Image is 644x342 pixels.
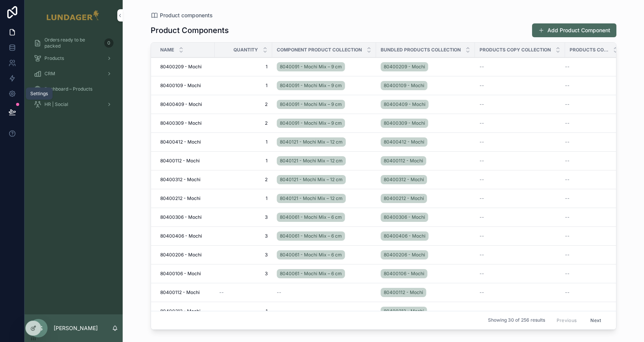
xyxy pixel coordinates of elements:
[480,233,560,239] a: --
[160,158,200,164] span: 80400112 - Mochi
[160,64,202,70] span: 80400209 - Mochi
[29,97,118,111] a: HR | Social
[44,37,101,49] span: Orders ready to be packed
[219,195,268,202] a: 1
[219,158,268,164] span: 1
[280,233,342,239] span: 8040061 - Mochi Mix – 6 cm
[219,252,268,258] a: 3
[384,252,425,258] span: 80400206 - Mochi
[160,233,202,239] span: 80400406 - Mochi
[480,195,560,202] a: --
[480,177,560,183] a: --
[565,289,613,296] a: --
[219,64,268,70] a: 1
[280,139,343,145] span: 8040121 - Mochi Mix – 12 cm
[565,101,613,107] a: --
[381,307,427,316] a: 80400212 - Mochi
[480,47,551,53] span: Products copy collection
[160,64,210,70] a: 80400209 - Mochi
[277,62,345,71] a: 8040091 - Mochi Mix – 9 cm
[29,67,118,81] a: CRM
[277,81,345,90] a: 8040091 - Mochi Mix – 9 cm
[480,214,560,220] a: --
[565,252,570,258] span: --
[381,62,428,71] a: 80400209 - Mochi
[480,252,484,258] span: --
[384,214,425,220] span: 80400306 - Mochi
[565,214,613,220] a: --
[565,120,570,126] span: --
[160,139,201,145] span: 80400412 - Mochi
[565,158,570,164] span: --
[565,139,570,145] span: --
[160,177,200,183] span: 80400312 - Mochi
[277,156,346,165] a: 8040121 - Mochi Mix – 12 cm
[480,120,560,126] a: --
[381,213,428,222] a: 80400306 - Mochi
[219,308,268,314] a: 1
[565,177,570,183] span: --
[219,233,268,239] a: 3
[277,213,345,222] a: 8040061 - Mochi Mix – 6 cm
[384,120,425,126] span: 80400309 - Mochi
[480,271,560,277] a: --
[44,86,92,92] span: Dashboard – Products
[381,211,470,223] a: 80400306 - Mochi
[480,289,484,296] span: --
[384,195,424,202] span: 80400212 - Mochi
[381,286,470,299] a: 80400112 - Mochi
[160,101,202,107] span: 80400409 - Mochi
[381,136,470,148] a: 80400412 - Mochi
[480,120,484,126] span: --
[480,308,560,314] a: --
[384,139,424,145] span: 80400412 - Mochi
[160,289,200,296] span: 80400112 - Mochi
[381,268,470,280] a: 80400106 - Mochi
[277,173,371,186] a: 8040121 - Mochi Mix – 12 cm
[277,269,345,278] a: 8040061 - Mochi Mix – 6 cm
[381,98,470,111] a: 80400409 - Mochi
[565,308,570,314] span: --
[381,269,427,278] a: 80400106 - Mochi
[160,12,213,19] span: Product components
[480,83,484,89] span: --
[532,23,616,37] a: Add Product Component
[480,233,484,239] span: --
[233,47,258,53] span: Quantity
[384,308,424,314] span: 80400212 - Mochi
[160,214,202,220] span: 80400306 - Mochi
[480,139,560,145] a: --
[480,158,484,164] span: --
[480,177,484,183] span: --
[565,158,613,164] a: --
[381,155,470,167] a: 80400112 - Mochi
[160,252,210,258] a: 80400206 - Mochi
[381,100,429,109] a: 80400409 - Mochi
[565,271,570,277] span: --
[381,61,470,73] a: 80400209 - Mochi
[160,289,210,296] a: 80400112 - Mochi
[565,177,613,183] a: --
[219,120,268,126] a: 2
[280,64,342,70] span: 8040091 - Mochi Mix – 9 cm
[381,249,470,261] a: 80400206 - Mochi
[570,47,608,53] span: Products copy collection
[277,268,371,280] a: 8040061 - Mochi Mix – 6 cm
[219,139,268,145] a: 1
[480,139,484,145] span: --
[160,233,210,239] a: 80400406 - Mochi
[384,289,423,296] span: 80400112 - Mochi
[565,252,613,258] a: --
[381,117,470,129] a: 80400309 - Mochi
[30,91,48,97] div: Settings
[565,308,613,314] a: --
[277,211,371,223] a: 8040061 - Mochi Mix – 6 cm
[277,230,371,242] a: 8040061 - Mochi Mix – 6 cm
[381,231,429,241] a: 80400406 - Mochi
[160,158,210,164] a: 80400112 - Mochi
[219,271,268,277] a: 3
[565,83,570,89] span: --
